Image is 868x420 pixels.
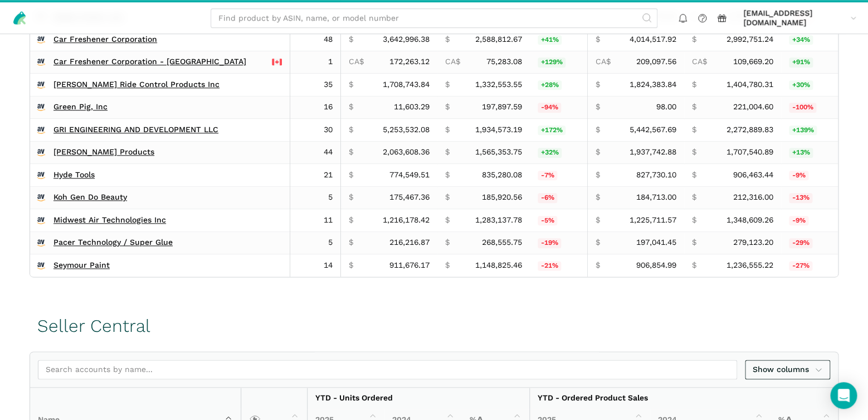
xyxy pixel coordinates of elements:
span: $ [349,147,353,157]
span: 109,669.20 [733,57,773,67]
span: $ [596,35,600,45]
span: $ [349,215,353,225]
span: +129% [538,57,565,67]
span: -94% [538,103,561,113]
td: -20.64% [530,254,587,277]
td: 31.83% [530,141,587,164]
span: $ [596,80,600,90]
span: -27% [789,261,812,271]
td: 139.46% [781,119,838,142]
span: -21% [538,261,561,271]
td: -5.22% [530,209,587,232]
span: $ [596,260,600,271]
span: +13% [789,148,813,158]
td: 128.82% [530,51,587,74]
span: 279,123.20 [733,238,773,248]
a: Koh Gen Do Beauty [53,192,127,202]
td: -19.49% [530,231,587,254]
span: $ [692,125,696,135]
span: 1,824,383.84 [630,80,676,90]
span: $ [445,170,450,180]
span: 2,063,608.36 [383,147,430,157]
span: $ [692,35,696,45]
span: -5% [538,216,557,226]
a: GRI ENGINEERING AND DEVELOPMENT LLC [53,125,218,135]
span: -6% [538,193,557,203]
span: +41% [538,35,562,45]
span: $ [692,102,696,112]
span: $ [692,215,696,225]
span: 221,004.60 [733,102,773,112]
span: +34% [789,35,813,45]
span: 835,280.08 [482,170,522,180]
span: $ [445,238,450,248]
span: -7% [538,171,557,181]
span: $ [596,192,600,202]
a: [EMAIL_ADDRESS][DOMAIN_NAME] [739,6,860,30]
span: [EMAIL_ADDRESS][DOMAIN_NAME] [743,8,846,28]
span: $ [445,125,450,135]
td: -7.27% [530,164,587,187]
span: 911,676.17 [389,260,430,271]
span: 212,316.00 [733,192,773,202]
span: -13% [789,193,812,203]
span: +28% [538,80,562,90]
span: 268,555.75 [482,238,522,248]
span: $ [349,35,353,45]
a: Seymour Paint [53,260,110,271]
span: +32% [538,148,562,158]
td: 14 [290,254,340,277]
td: 29.87% [781,74,838,96]
span: 1,148,825.46 [475,260,522,271]
span: 1,707,540.89 [726,147,773,157]
td: 48 [290,28,340,51]
span: 827,730.10 [636,170,676,180]
img: 243-canada-6dcbff6b5ddfbc3d576af9e026b5d206327223395eaa30c1e22b34077c083801.svg [272,57,282,67]
span: -19% [538,238,561,248]
span: $ [596,147,600,157]
td: -99.96% [781,96,838,119]
td: -29.41% [781,231,838,254]
span: 75,283.08 [486,57,522,67]
span: +172% [538,125,565,136]
td: 28.23% [530,74,587,96]
span: $ [692,192,696,202]
td: -8.69% [781,164,838,187]
span: $ [596,238,600,248]
a: Midwest Air Technologies Inc [53,215,166,225]
span: $ [349,260,353,271]
span: CA$ [445,57,460,67]
span: +139% [789,125,817,136]
a: Show columns [745,360,831,379]
span: 2,992,751.24 [726,35,773,45]
td: 34.14% [781,28,838,51]
td: 5 [290,231,340,254]
span: 1,225,711.57 [630,215,676,225]
td: 30 [290,119,340,142]
span: $ [692,80,696,90]
a: Car Freshener Corporation [53,35,157,45]
td: 11 [290,209,340,232]
span: $ [692,238,696,248]
td: 1 [290,51,340,74]
a: Car Freshener Corporation - [GEOGRAPHIC_DATA] [53,57,246,67]
span: $ [445,35,450,45]
span: 1,236,555.22 [726,260,773,271]
span: 1,404,780.31 [726,80,773,90]
span: CA$ [349,57,364,67]
span: $ [349,170,353,180]
span: $ [692,170,696,180]
span: $ [445,260,450,271]
strong: YTD - Units Ordered [315,393,393,402]
span: 5,253,532.08 [383,125,430,135]
span: 1,565,353.75 [475,147,522,157]
h1: Seller Central [37,316,150,336]
a: Green Pig, Inc [53,102,108,112]
td: 44 [290,141,340,164]
span: -9% [789,216,808,226]
input: Search accounts by name... [38,360,737,379]
a: Pacer Technology / Super Glue [53,238,173,248]
span: $ [349,80,353,90]
input: Find product by ASIN, name, or model number [211,8,657,28]
span: 1,708,743.84 [383,80,430,90]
